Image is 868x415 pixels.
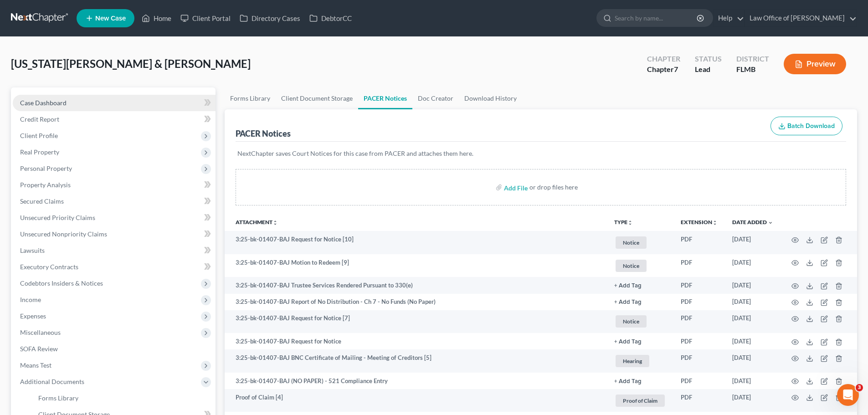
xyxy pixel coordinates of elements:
input: Search by name... [615,10,698,26]
a: Unsecured Priority Claims [13,210,216,226]
a: Lawsuits [13,242,216,259]
a: Forms Library [225,87,276,109]
span: Income [20,296,41,303]
span: Credit Report [20,115,59,123]
span: Personal Property [20,164,72,172]
td: PDF [673,389,725,412]
td: 3:25-bk-01407-BAJ Motion to Redeem [9] [225,254,607,277]
span: Property Analysis [20,181,71,189]
a: Download History [459,87,522,109]
span: Means Test [20,361,51,369]
td: 3:25-bk-01407-BAJ Report of No Distribution - Ch 7 - No Funds (No Paper) [225,294,607,310]
a: Hearing [614,354,666,369]
td: PDF [673,277,725,293]
a: Credit Report [13,111,216,128]
div: District [736,54,769,64]
td: PDF [673,373,725,389]
button: + Add Tag [614,339,642,345]
a: Notice [614,235,666,250]
div: Lead [695,64,722,75]
td: [DATE] [725,349,781,373]
div: or drop files here [529,183,578,192]
a: Home [137,10,176,26]
span: Codebtors Insiders & Notices [20,279,103,287]
button: + Add Tag [614,379,642,384]
i: unfold_more [272,220,278,225]
span: Notice [616,315,647,328]
a: Secured Claims [13,193,216,210]
td: PDF [673,231,725,254]
span: Secured Claims [20,197,64,205]
i: unfold_more [712,220,718,225]
a: Forms Library [31,390,216,406]
a: Law Office of [PERSON_NAME] [745,10,857,26]
a: Notice [614,314,666,329]
a: Date Added expand_more [732,219,773,225]
td: [DATE] [725,373,781,389]
button: + Add Tag [614,283,642,289]
a: Attachmentunfold_more [236,219,278,225]
a: DebtorCC [305,10,356,26]
a: Extensionunfold_more [681,219,718,225]
span: Hearing [616,355,649,367]
a: SOFA Review [13,341,216,357]
p: NextChapter saves Court Notices for this case from PACER and attaches them here. [237,149,844,158]
td: 3:25-bk-01407-BAJ Request for Notice [225,333,607,349]
span: New Case [95,15,126,22]
div: Chapter [647,54,680,64]
td: [DATE] [725,277,781,293]
td: [DATE] [725,333,781,349]
span: Forms Library [38,394,78,402]
a: + Add Tag [614,281,666,290]
td: 3:25-bk-01407-BAJ Trustee Services Rendered Pursuant to 330(e) [225,277,607,293]
button: Batch Download [770,117,842,136]
span: [US_STATE][PERSON_NAME] & [PERSON_NAME] [11,57,251,70]
span: 7 [674,65,678,73]
td: 3:25-bk-01407-BAJ BNC Certificate of Mailing - Meeting of Creditors [5] [225,349,607,373]
i: expand_more [768,220,773,225]
a: Client Portal [176,10,235,26]
span: Case Dashboard [20,99,67,107]
a: PACER Notices [358,87,412,109]
td: PDF [673,294,725,310]
td: [DATE] [725,310,781,333]
a: Help [714,10,744,26]
button: TYPEunfold_more [614,220,633,225]
span: Notice [616,236,647,249]
span: Expenses [20,312,46,320]
button: + Add Tag [614,299,642,305]
span: Additional Documents [20,378,84,385]
div: PACER Notices [236,128,291,139]
td: PDF [673,333,725,349]
td: PDF [673,349,725,373]
td: 3:25-bk-01407-BAJ (NO PAPER) - 521 Compliance Entry [225,373,607,389]
a: Property Analysis [13,177,216,193]
td: [DATE] [725,389,781,412]
iframe: Intercom live chat [837,384,859,406]
a: Proof of Claim [614,393,666,408]
td: [DATE] [725,231,781,254]
a: Client Document Storage [276,87,358,109]
a: Directory Cases [235,10,305,26]
button: Preview [784,54,846,74]
div: FLMB [736,64,769,75]
td: 3:25-bk-01407-BAJ Request for Notice [10] [225,231,607,254]
td: PDF [673,254,725,277]
span: Batch Download [787,122,835,130]
a: + Add Tag [614,377,666,385]
td: Proof of Claim [4] [225,389,607,412]
a: Unsecured Nonpriority Claims [13,226,216,242]
a: Doc Creator [412,87,459,109]
a: + Add Tag [614,297,666,306]
a: Executory Contracts [13,259,216,275]
span: Unsecured Priority Claims [20,214,95,221]
span: Lawsuits [20,246,45,254]
span: Unsecured Nonpriority Claims [20,230,107,238]
a: Case Dashboard [13,95,216,111]
a: Notice [614,258,666,273]
span: Real Property [20,148,59,156]
td: 3:25-bk-01407-BAJ Request for Notice [7] [225,310,607,333]
span: Client Profile [20,132,58,139]
div: Status [695,54,722,64]
td: [DATE] [725,254,781,277]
